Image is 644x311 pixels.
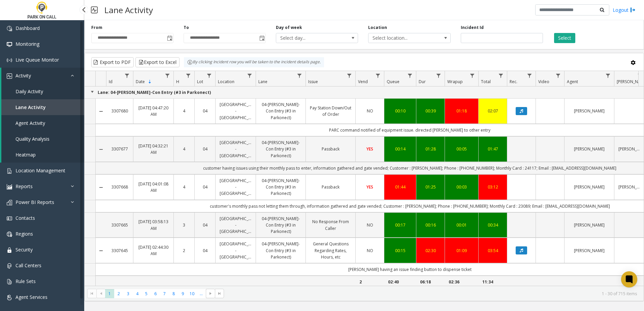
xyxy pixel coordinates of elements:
a: 2 [178,247,190,254]
span: Total [481,79,491,84]
a: Total Filter Menu [496,71,506,80]
a: [DATE] 04:32:21 AM [137,143,169,155]
a: Lane Activity [1,99,84,115]
a: NO [360,247,380,254]
span: Go to the next page [206,289,215,298]
a: Location Filter Menu [245,71,254,80]
a: Pay Station Down/Out of Order [310,105,351,117]
a: Collapse Details [96,185,106,190]
a: 3 [178,222,190,228]
a: Lot Filter Menu [205,71,214,80]
img: 'icon' [7,42,12,47]
a: 00:15 [388,247,412,254]
span: Sortable [147,79,153,84]
img: 'icon' [7,232,12,237]
a: 04-[PERSON_NAME]-Con Entry (#3 in Parkonect) [260,101,301,121]
a: 04-[PERSON_NAME]-Con Entry (#3 in Parkonect) [260,241,301,260]
a: 03:54 [483,247,503,254]
span: Page 4 [133,289,142,298]
div: 00:14 [388,146,412,152]
img: logout [630,6,636,13]
span: Date [136,79,145,84]
a: YES [360,146,380,152]
label: From [91,25,102,31]
a: 3307645 [110,247,129,254]
span: Wrapup [447,79,463,84]
a: 00:10 [388,108,412,114]
a: 03:12 [483,184,503,190]
span: Reports [15,183,33,189]
label: To [184,25,189,31]
a: Vend Filter Menu [374,71,383,80]
a: [PERSON_NAME] [618,146,642,152]
a: 00:05 [449,146,474,152]
kendo-pager-info: 1 - 30 of 715 items [228,291,637,297]
span: Page 11 [197,289,206,298]
a: 04-[PERSON_NAME]-Con Entry (#3 in Parkonect) [260,139,301,159]
span: Toggle popup [166,33,173,43]
span: Quality Analysis [15,136,50,142]
a: 01:09 [449,247,474,254]
a: 04 [199,247,211,254]
span: Heatmap [15,151,36,158]
div: 02:07 [483,108,503,114]
div: 01:18 [449,108,474,114]
button: Select [554,33,575,43]
a: Collapse Details [96,147,106,152]
span: Rule Sets [15,278,36,284]
a: Video Filter Menu [554,71,563,80]
a: 04-[PERSON_NAME]-Con Entry (#3 in Parkonect) [260,177,301,197]
a: Date Filter Menu [163,71,172,80]
span: Queue [387,79,399,84]
span: Power BI Reports [15,199,54,205]
span: Daily Activity [15,88,43,95]
span: Agent [567,79,578,84]
td: 11:34 [478,276,507,288]
img: infoIcon.svg [187,60,193,65]
span: Lane Activity [15,104,46,110]
a: [GEOGRAPHIC_DATA] - [GEOGRAPHIC_DATA] [220,101,252,121]
div: 00:16 [420,222,441,228]
span: Agent Activity [15,120,45,126]
a: [GEOGRAPHIC_DATA] - [GEOGRAPHIC_DATA] [220,177,252,197]
a: 04-[PERSON_NAME]-Con Entry (#3 in Parkonect) [260,215,301,235]
img: 'icon' [7,279,12,284]
a: [DATE] 03:58:13 AM [137,218,169,231]
span: Page 6 [151,289,160,298]
a: Wrapup Filter Menu [468,71,477,80]
a: Passback [310,184,351,190]
span: Lot [197,79,203,84]
span: Page 9 [178,289,187,298]
span: Toggle popup [258,33,265,43]
span: H [176,79,179,84]
span: YES [366,146,373,152]
div: 00:01 [449,222,474,228]
button: Export to Excel [135,57,180,67]
span: Video [538,79,549,84]
img: 'icon' [7,26,12,31]
a: 00:34 [483,222,503,228]
a: [PERSON_NAME] [618,184,642,190]
a: 04 [199,146,211,152]
span: Monitoring [15,41,39,47]
td: 02:36 [445,276,478,288]
a: 4 [178,184,190,190]
a: 3307665 [110,222,129,228]
a: 00:39 [420,108,441,114]
a: Collapse Details [96,248,106,253]
div: By clicking Incident row you will be taken to the incident details page. [184,57,324,67]
div: Data table [85,71,644,286]
a: 00:17 [388,222,412,228]
a: 00:03 [449,184,474,190]
span: Page 1 [105,289,114,298]
span: Call Centers [15,262,41,269]
img: 'icon' [7,263,12,269]
a: 3307668 [110,184,129,190]
a: Collapse Details [96,109,106,114]
span: Security [15,246,33,253]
